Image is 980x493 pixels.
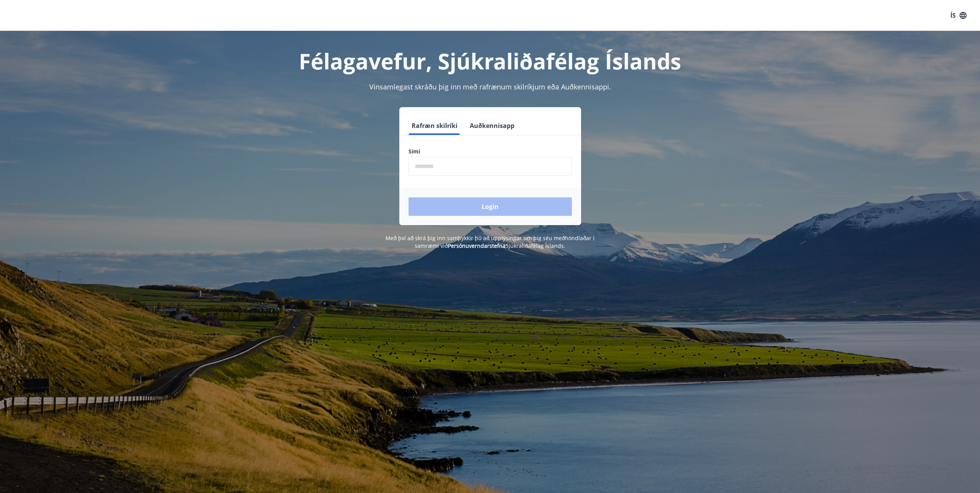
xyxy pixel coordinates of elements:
span: Með því að skrá þig inn samþykkir þú að upplýsingar um þig séu meðhöndlaðar í samræmi við Sjúkral... [385,234,595,249]
button: Rafræn skilríki [409,116,461,135]
label: Sími [409,148,572,155]
span: Vinsamlegast skráðu þig inn með rafrænum skilríkjum eða Auðkennisappi. [369,82,611,91]
h1: Félagavefur, Sjúkraliðafélag Íslands [222,46,758,76]
button: Auðkennisapp [467,116,518,135]
a: Persónuverndarstefna [448,242,506,249]
button: ÍS [946,8,971,22]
